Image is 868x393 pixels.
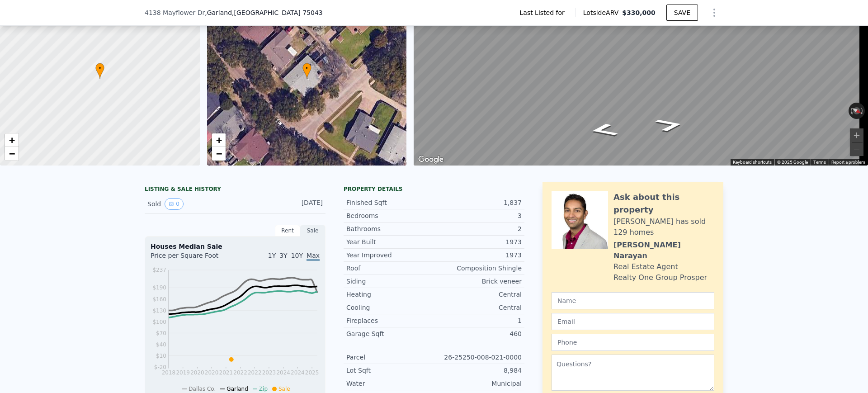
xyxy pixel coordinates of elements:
[850,142,863,156] button: Zoom out
[434,251,522,260] div: 1973
[346,277,434,286] div: Siding
[813,160,826,165] a: Terms (opens in new tab)
[346,290,434,299] div: Heating
[205,8,323,17] span: , Garland
[248,369,262,376] tspan: 2022
[145,8,205,17] span: 4138 Mayflower Dr
[434,316,522,325] div: 1
[216,134,222,146] span: +
[212,133,226,147] a: Zoom in
[291,252,303,259] span: 10Y
[9,148,15,159] span: −
[520,8,568,17] span: Last Listed for
[434,237,522,246] div: 1973
[622,9,656,16] span: $330,000
[205,369,219,376] tspan: 2020
[434,366,522,375] div: 8,984
[156,353,166,359] tspan: $10
[346,366,434,375] div: Lot Sqft
[154,364,166,370] tspan: $-20
[434,353,522,362] div: 26-25250-008-021-0000
[190,369,204,376] tspan: 2020
[145,185,325,194] div: LISTING & SALE HISTORY
[307,252,320,261] span: Max
[860,103,865,119] button: Rotate clockwise
[434,224,522,233] div: 2
[212,147,226,161] a: Zoom out
[346,379,434,388] div: Water
[156,330,166,336] tspan: $70
[302,63,311,79] div: •
[416,154,446,166] img: Google
[275,225,300,237] div: Rent
[434,264,522,273] div: Composition Shingle
[95,63,104,79] div: •
[831,160,865,165] a: Report a problem
[416,154,446,166] a: Open this area in Google Maps (opens a new window)
[305,369,319,376] tspan: 2025
[552,313,714,330] input: Email
[152,319,166,325] tspan: $100
[346,224,434,233] div: Bathrooms
[777,160,808,165] span: © 2025 Google
[705,4,723,22] button: Show Options
[346,303,434,312] div: Cooling
[346,353,434,362] div: Parcel
[232,9,323,16] span: , [GEOGRAPHIC_DATA] 75043
[152,308,166,314] tspan: $130
[165,198,184,210] button: View historical data
[643,115,696,135] path: Go Northwest, Wymess Dr
[226,386,248,392] span: Garland
[268,252,276,259] span: 1Y
[95,64,104,72] span: •
[300,225,325,237] div: Sale
[733,159,772,166] button: Keyboard shortcuts
[613,272,707,283] div: Realty One Group Prosper
[291,369,305,376] tspan: 2024
[219,369,233,376] tspan: 2021
[302,64,311,72] span: •
[613,240,714,261] div: [PERSON_NAME] Narayan
[346,316,434,325] div: Fireplaces
[147,198,228,210] div: Sold
[189,386,216,392] span: Dallas Co.
[583,8,622,17] span: Lotside ARV
[216,148,222,159] span: −
[613,261,678,272] div: Real Estate Agent
[552,292,714,309] input: Name
[434,379,522,388] div: Municipal
[283,198,323,210] div: [DATE]
[262,369,276,376] tspan: 2023
[434,290,522,299] div: Central
[434,211,522,220] div: 3
[5,133,19,147] a: Zoom in
[346,264,434,273] div: Roof
[152,284,166,291] tspan: $190
[276,369,290,376] tspan: 2024
[151,242,320,251] div: Houses Median Sale
[279,252,287,259] span: 3Y
[434,277,522,286] div: Brick veneer
[346,237,434,246] div: Year Built
[151,251,235,265] div: Price per Square Foot
[552,334,714,351] input: Phone
[162,369,176,376] tspan: 2018
[259,386,268,392] span: Zip
[613,216,714,238] div: [PERSON_NAME] has sold 129 homes
[577,120,630,140] path: Go Southeast, Wymess Dr
[848,104,866,118] button: Reset the view
[346,198,434,207] div: Finished Sqft
[233,369,247,376] tspan: 2022
[5,147,19,161] a: Zoom out
[152,267,166,273] tspan: $237
[850,128,863,142] button: Zoom in
[666,5,698,21] button: SAVE
[613,191,714,216] div: Ask about this property
[9,134,15,146] span: +
[434,303,522,312] div: Central
[156,341,166,348] tspan: $40
[152,296,166,303] tspan: $160
[346,251,434,260] div: Year Improved
[849,103,854,119] button: Rotate counterclockwise
[346,329,434,338] div: Garage Sqft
